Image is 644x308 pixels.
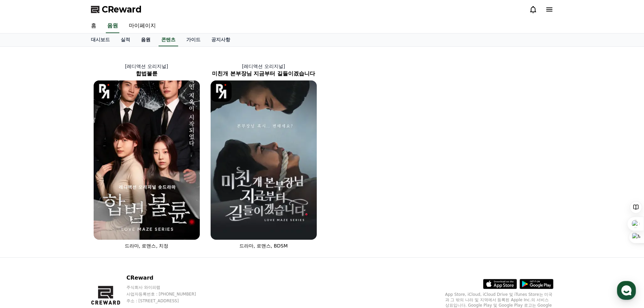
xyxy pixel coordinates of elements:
p: [레디액션 오리지널] [205,63,322,70]
span: 드라마, 로맨스, 치정 [125,243,169,248]
span: 설정 [104,224,113,230]
span: CReward [102,4,142,15]
a: 콘텐츠 [159,33,178,46]
a: 홈 [2,214,45,231]
a: [레디액션 오리지널] 미친개 본부장님 지금부터 길들이겠습니다 미친개 본부장님 지금부터 길들이겠습니다 [object Object] Logo 드라마, 로맨스, BDSM [205,57,322,255]
h2: 합법불륜 [88,70,205,78]
img: 미친개 본부장님 지금부터 길들이겠습니다 [211,80,317,240]
a: [레디액션 오리지널] 합법불륜 합법불륜 [object Object] Logo 드라마, 로맨스, 치정 [88,57,205,255]
p: 주식회사 와이피랩 [126,285,209,290]
a: 대시보드 [86,33,115,46]
a: 설정 [87,214,130,231]
span: 드라마, 로맨스, BDSM [239,243,288,248]
img: [object Object] Logo [211,80,232,102]
a: 실적 [115,33,136,46]
a: 홈 [86,19,102,33]
a: CReward [91,4,142,15]
p: 사업자등록번호 : [PHONE_NUMBER] [126,291,209,297]
p: [레디액션 오리지널] [88,63,205,70]
span: 대화 [62,225,70,230]
h2: 미친개 본부장님 지금부터 길들이겠습니다 [205,70,322,78]
img: 합법불륜 [94,80,200,240]
a: 대화 [45,214,87,231]
a: 가이드 [181,33,206,46]
a: 음원 [106,19,119,33]
p: 주소 : [STREET_ADDRESS] [126,298,209,304]
p: CReward [126,274,209,282]
a: 음원 [136,33,156,46]
span: 홈 [21,224,25,230]
img: [object Object] Logo [94,80,115,102]
a: 마이페이지 [123,19,161,33]
a: 공지사항 [206,33,236,46]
